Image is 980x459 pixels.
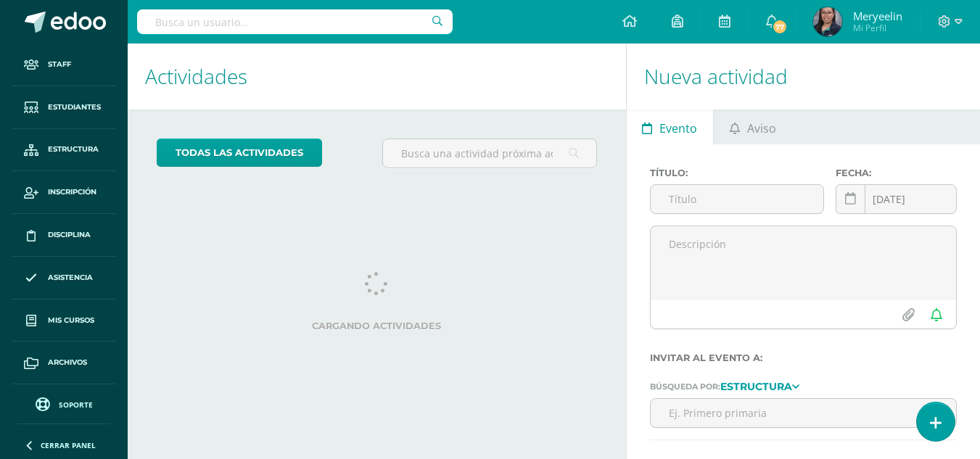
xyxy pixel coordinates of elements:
span: Inscripción [48,186,96,198]
span: Cerrar panel [41,440,96,450]
a: Staff [12,44,116,86]
span: Aviso [747,111,776,146]
a: Estudiantes [12,86,116,129]
a: Mis cursos [12,299,116,342]
label: Invitar al evento a: [650,352,957,363]
a: Evento [627,109,713,144]
span: Staff [48,59,71,70]
span: Mis cursos [48,315,94,326]
label: Título: [650,168,824,178]
span: Búsqueda por: [650,381,720,392]
h1: Nueva actividad [644,44,963,109]
a: Asistencia [12,257,116,299]
span: Archivos [48,357,87,368]
span: Evento [659,111,697,146]
a: Disciplina [12,214,116,257]
input: Fecha de entrega [836,185,956,213]
strong: Estructura [720,380,792,393]
a: Archivos [12,342,116,384]
a: Aviso [714,109,791,144]
label: Fecha: [836,168,957,178]
span: Estructura [48,144,99,155]
input: Título [651,185,823,213]
img: 53339a021a669692542503584c1ece73.png [813,7,842,36]
span: Meryeelin [853,9,902,23]
span: Soporte [59,400,93,410]
a: Inscripción [12,171,116,214]
a: Estructura [12,129,116,172]
span: Mi Perfil [853,22,902,34]
span: 77 [772,19,788,35]
h1: Actividades [145,44,609,109]
span: Asistencia [48,272,93,284]
a: Estructura [720,381,799,391]
label: Cargando actividades [157,321,597,331]
span: Disciplina [48,229,91,241]
a: Soporte [17,394,110,413]
a: todas las Actividades [157,138,322,167]
input: Busca un usuario... [137,9,453,34]
input: Ej. Primero primaria [651,399,956,427]
span: Estudiantes [48,102,101,113]
input: Busca una actividad próxima aquí... [383,139,596,168]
